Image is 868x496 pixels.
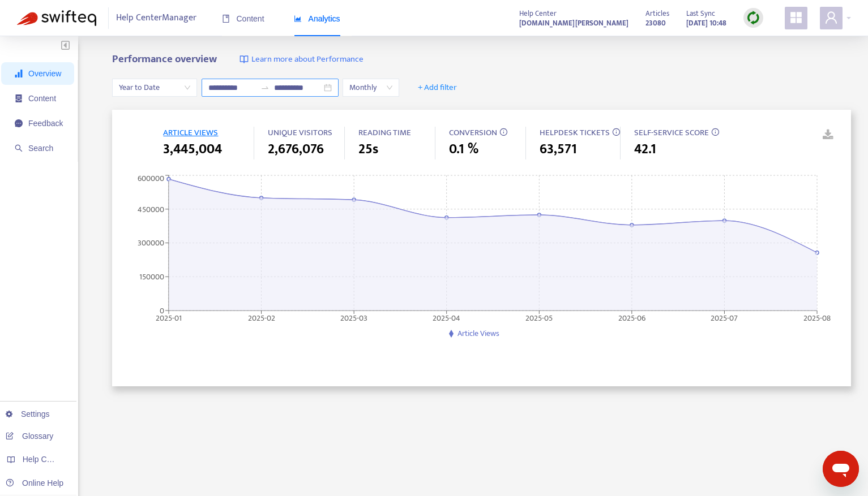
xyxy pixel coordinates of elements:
[645,17,666,29] strong: 23080
[17,10,96,26] img: Swifteq
[260,83,270,92] span: swap-right
[634,126,709,140] span: SELF-SERVICE SCORE
[457,327,499,340] span: Article Views
[268,139,324,159] span: 2,676,076
[15,119,23,127] span: message
[240,55,249,64] img: image-link
[260,83,270,92] span: to
[251,53,364,66] span: Learn more about Performance
[248,311,275,324] tspan: 2025-02
[222,14,264,23] span: Content
[15,94,23,102] span: container
[23,455,69,464] span: Help Centers
[823,451,859,487] iframe: メッセージングウィンドウを開くボタン
[112,50,217,68] b: Performance overview
[686,17,726,29] strong: [DATE] 10:48
[28,69,61,78] span: Overview
[824,11,838,24] span: user
[519,17,628,29] strong: [DOMAIN_NAME][PERSON_NAME]
[156,311,182,324] tspan: 2025-01
[240,53,364,66] a: Learn more about Performance
[634,139,656,159] span: 42.1
[686,7,715,20] span: Last Sync
[746,11,760,25] img: sync.dc5367851b00ba804db3.png
[6,478,63,488] a: Online Help
[540,126,610,140] span: HELPDESK TICKETS
[803,311,831,324] tspan: 2025-08
[119,79,190,96] span: Year to Date
[294,14,340,23] span: Analytics
[6,409,50,419] a: Settings
[418,81,457,94] span: + Add filter
[138,202,164,215] tspan: 450000
[409,79,465,97] button: + Add filter
[618,311,645,324] tspan: 2025-06
[28,94,56,103] span: Content
[449,126,497,140] span: CONVERSION
[519,16,628,29] a: [DOMAIN_NAME][PERSON_NAME]
[349,79,392,96] span: Monthly
[711,311,738,324] tspan: 2025-07
[222,15,230,23] span: book
[433,311,461,324] tspan: 2025-04
[28,119,63,128] span: Feedback
[645,7,669,20] span: Articles
[28,144,53,153] span: Search
[163,139,222,159] span: 3,445,004
[519,7,557,20] span: Help Center
[526,311,553,324] tspan: 2025-05
[138,172,164,185] tspan: 600000
[358,139,378,159] span: 25s
[160,304,164,317] tspan: 0
[294,15,302,23] span: area-chart
[6,432,53,441] a: Glossary
[540,139,577,159] span: 63,571
[15,70,23,77] span: signal
[789,11,803,24] span: appstore
[116,7,196,29] span: Help Center Manager
[138,236,164,249] tspan: 300000
[449,139,478,159] span: 0.1 %
[15,144,23,152] span: search
[358,126,411,140] span: READING TIME
[268,126,332,140] span: UNIQUE VISITORS
[139,270,164,283] tspan: 150000
[341,311,368,324] tspan: 2025-03
[163,126,218,140] span: ARTICLE VIEWS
